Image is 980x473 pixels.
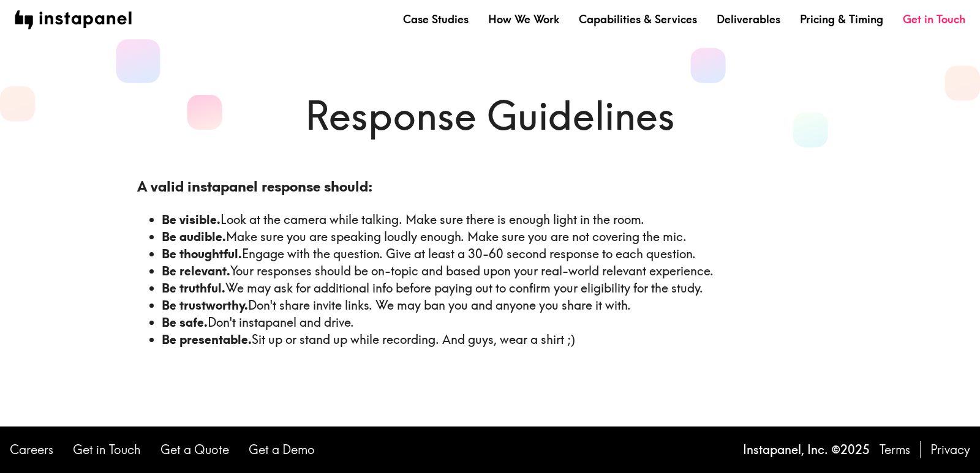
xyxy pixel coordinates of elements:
[10,441,53,458] a: Careers
[249,441,315,458] a: Get a Demo
[162,314,843,331] li: Don't instapanel and drive.
[137,88,843,143] h1: Response Guidelines
[162,315,208,330] b: Be safe.
[880,441,910,458] a: Terms
[800,12,883,27] a: Pricing & Timing
[162,297,843,314] li: Don't share invite links. We may ban you and anyone you share it with.
[137,177,843,197] h3: A valid instapanel response should:
[162,332,252,347] b: Be presentable.
[162,263,230,278] b: Be relevant.
[162,297,248,313] b: Be trustworthy.
[162,331,843,348] li: Sit up or stand up while recording. And guys, wear a shirt ;)
[73,441,141,458] a: Get in Touch
[162,263,843,280] li: Your responses should be on-topic and based upon your real-world relevant experience.
[162,280,843,297] li: We may ask for additional info before paying out to confirm your eligibility for the study.
[162,212,221,227] b: Be visible.
[162,246,242,261] b: Be thoughtful.
[162,211,843,228] li: Look at the camera while talking. Make sure there is enough light in the room.
[162,280,225,296] b: Be truthful.
[930,441,970,458] a: Privacy
[162,228,843,245] li: Make sure you are speaking loudly enough. Make sure you are not covering the mic.
[717,12,780,27] a: Deliverables
[403,12,469,27] a: Case Studies
[15,10,132,29] img: instapanel
[743,441,870,458] p: Instapanel, Inc. © 2025
[160,441,229,458] a: Get a Quote
[903,12,965,27] a: Get in Touch
[488,12,559,27] a: How We Work
[579,12,697,27] a: Capabilities & Services
[162,229,226,244] b: Be audible.
[162,245,843,263] li: Engage with the question. Give at least a 30-60 second response to each question.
